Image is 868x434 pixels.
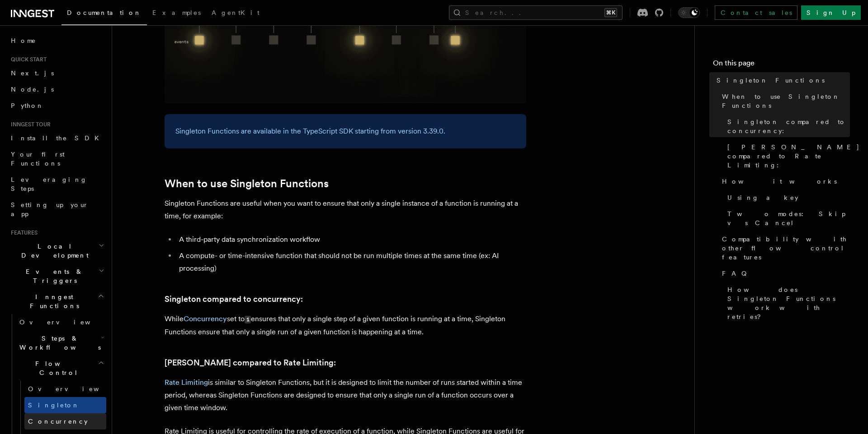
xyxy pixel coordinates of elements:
p: is similar to Singleton Functions, but it is designed to limit the number of runs started within ... [165,376,526,414]
span: Steps & Workflows [16,334,101,352]
span: Singleton compared to concurrency: [727,117,850,135]
span: Concurrency [28,418,88,425]
span: Two modes: Skip vs Cancel [727,209,850,227]
a: Concurrency [24,413,106,429]
span: Singleton Functions [717,76,825,85]
span: Singleton [28,402,80,409]
code: 1 [245,316,251,323]
span: Overview [19,319,113,326]
a: Node.js [7,81,106,97]
a: FAQ [718,265,850,282]
a: When to use Singleton Functions [718,88,850,114]
a: Next.js [7,65,106,81]
a: Python [7,97,106,114]
span: Using a key [727,193,798,202]
span: FAQ [722,269,751,278]
a: Rate Limiting [165,378,208,387]
span: Examples [152,9,201,16]
span: [PERSON_NAME] compared to Rate Limiting: [727,143,860,170]
span: Node.js [11,86,54,93]
span: When to use Singleton Functions [722,92,850,110]
li: A third-party data synchronization workflow [176,233,526,246]
a: Examples [147,3,206,24]
span: Python [11,102,44,109]
a: Concurrency [184,314,227,323]
li: A compute- or time-intensive function that should not be run multiple times at the same time (ex:... [176,249,526,275]
a: Using a key [724,189,850,206]
p: While set to ensures that only a single step of a given function is running at a time, Singleton ... [165,313,526,338]
span: Quick start [7,56,47,63]
a: Compatibility with other flow control features [718,231,850,265]
a: Your first Functions [7,146,106,171]
button: Flow Control [16,356,106,381]
span: Home [11,36,36,45]
button: Inngest Functions [7,289,106,314]
a: Singleton compared to concurrency: [724,114,850,139]
a: Contact sales [715,5,797,20]
a: Overview [16,314,106,330]
span: Flow Control [16,359,98,377]
span: How it works [722,177,837,186]
button: Local Development [7,238,106,263]
span: Overview [28,385,121,392]
span: Local Development [7,242,99,260]
span: Setting up your app [11,201,89,217]
span: Inngest tour [7,121,51,128]
button: Search...⌘K [449,5,623,20]
a: Setting up your app [7,197,106,222]
span: Features [7,229,38,236]
span: Documentation [67,9,142,16]
span: AgentKit [212,9,259,16]
a: Singleton Functions [713,72,850,88]
a: Singleton [24,397,106,413]
button: Steps & Workflows [16,330,106,356]
a: AgentKit [206,3,265,24]
h4: On this page [713,58,850,72]
a: [PERSON_NAME] compared to Rate Limiting: [165,356,336,369]
span: Leveraging Steps [11,176,87,192]
span: Install the SDK [11,134,104,142]
a: Sign Up [801,5,861,20]
span: Next.js [11,69,54,77]
a: Home [7,32,106,49]
span: Compatibility with other flow control features [722,235,850,262]
p: Singleton Functions are useful when you want to ensure that only a single instance of a function ... [165,197,526,222]
span: Events & Triggers [7,267,99,285]
a: [PERSON_NAME] compared to Rate Limiting: [724,139,850,173]
a: How does Singleton Functions work with retries? [724,282,850,325]
a: Install the SDK [7,130,106,146]
span: How does Singleton Functions work with retries? [727,285,850,321]
p: Singleton Functions are available in the TypeScript SDK starting from version 3.39.0. [175,125,515,138]
a: When to use Singleton Functions [165,177,329,190]
button: Toggle dark mode [678,7,700,18]
span: Your first Functions [11,151,65,167]
a: Two modes: Skip vs Cancel [724,206,850,231]
a: Leveraging Steps [7,171,106,197]
a: How it works [718,173,850,189]
kbd: ⌘K [604,8,617,17]
button: Events & Triggers [7,263,106,289]
span: Inngest Functions [7,292,98,310]
a: Overview [24,381,106,397]
a: Documentation [61,3,147,25]
a: Singleton compared to concurrency: [165,293,303,305]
